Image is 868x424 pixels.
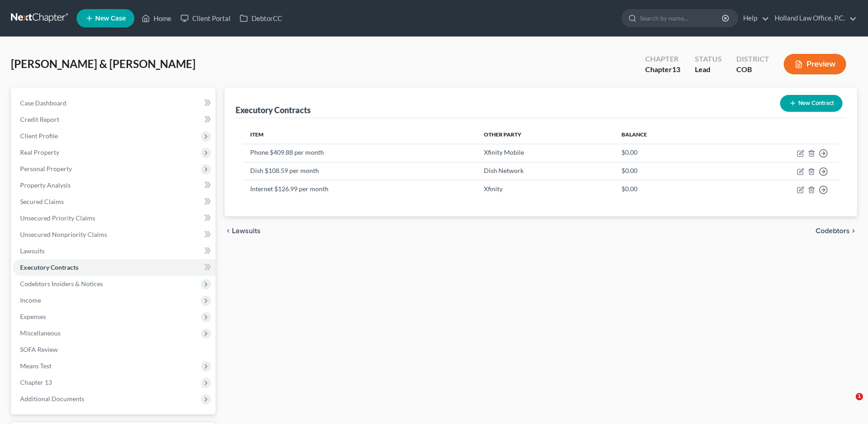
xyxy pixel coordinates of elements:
span: Secured Claims [20,198,64,205]
span: Means Test [20,362,51,370]
div: Status [695,54,722,64]
a: Case Dashboard [13,95,216,111]
td: Dish $108.59 per month [243,162,477,180]
div: District [736,54,769,64]
span: Expenses [20,313,46,320]
a: Lawsuits [13,243,216,259]
button: Preview [784,54,846,74]
td: Xfinity Mobile [477,144,614,162]
div: Executory Contracts [236,105,311,115]
span: Case Dashboard [20,99,67,107]
span: Miscellaneous [20,329,61,337]
span: Unsecured Priority Claims [20,214,95,222]
span: 1 [856,393,863,400]
input: Search by name... [640,10,723,26]
span: Property Analysis [20,181,71,189]
td: Xfinity [477,180,614,198]
a: Client Portal [176,10,235,26]
div: Chapter [645,54,680,64]
a: Credit Report [13,111,216,128]
a: Home [137,10,176,26]
a: SOFA Review [13,341,216,358]
button: New Contract [780,95,842,112]
span: Income [20,296,41,304]
td: $0.00 [614,180,715,198]
td: Internet $126.99 per month [243,180,477,198]
span: Codebtors Insiders & Notices [20,280,103,288]
div: Chapter [645,64,680,75]
a: Secured Claims [13,194,216,210]
span: Real Property [20,148,59,156]
td: $0.00 [614,162,715,180]
span: Additional Documents [20,395,84,403]
i: chevron_right [850,227,857,235]
td: Dish Network [477,162,614,180]
button: chevron_left Lawsuits [225,227,261,235]
a: Executory Contracts [13,259,216,276]
a: DebtorCC [235,10,287,26]
a: Unsecured Priority Claims [13,210,216,226]
button: Codebtors chevron_right [816,227,857,235]
span: 13 [672,65,680,73]
a: Help [739,10,769,26]
span: Chapter 13 [20,378,52,386]
a: Unsecured Nonpriority Claims [13,226,216,243]
div: COB [736,64,769,75]
span: [PERSON_NAME] & [PERSON_NAME] [11,57,195,70]
a: Holland Law Office, P.C. [770,10,857,26]
span: Credit Report [20,115,59,123]
span: Executory Contracts [20,263,78,271]
th: Item [243,126,477,144]
div: Lead [695,64,722,75]
span: New Case [95,15,126,22]
iframe: Intercom live chat [837,393,859,415]
th: Other Party [477,126,614,144]
i: chevron_left [225,227,232,235]
span: SOFA Review [20,345,58,353]
span: Lawsuits [232,227,261,235]
th: Balance [614,126,715,144]
span: Codebtors [816,227,850,235]
td: $0.00 [614,144,715,162]
span: Unsecured Nonpriority Claims [20,230,107,238]
td: Phone $409.88 per month [243,144,477,162]
a: Property Analysis [13,177,216,194]
span: Personal Property [20,165,72,173]
span: Lawsuits [20,247,45,255]
span: Client Profile [20,132,58,140]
